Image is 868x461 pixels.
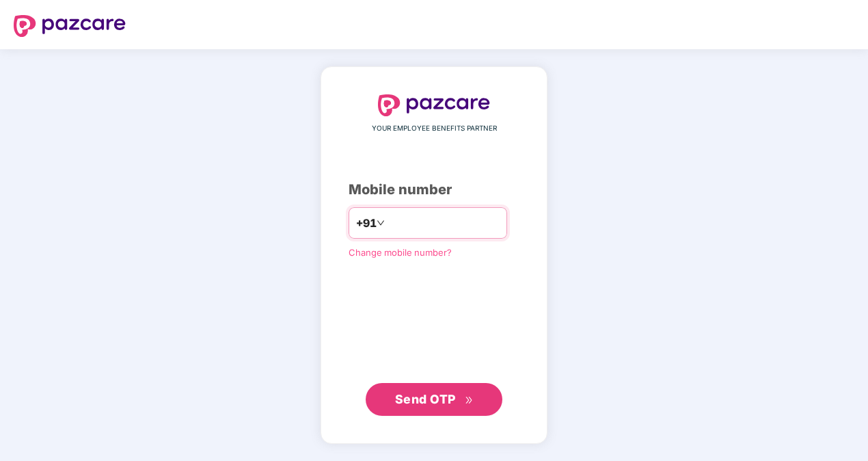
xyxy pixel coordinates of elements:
img: logo [14,15,126,37]
button: Send OTPdouble-right [366,383,502,416]
span: down [377,219,385,227]
span: double-right [465,396,474,405]
img: logo [378,94,490,116]
span: YOUR EMPLOYEE BENEFITS PARTNER [372,123,497,134]
div: Mobile number [349,179,519,200]
span: +91 [356,215,377,232]
span: Send OTP [395,392,456,406]
a: Change mobile number? [349,247,452,258]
